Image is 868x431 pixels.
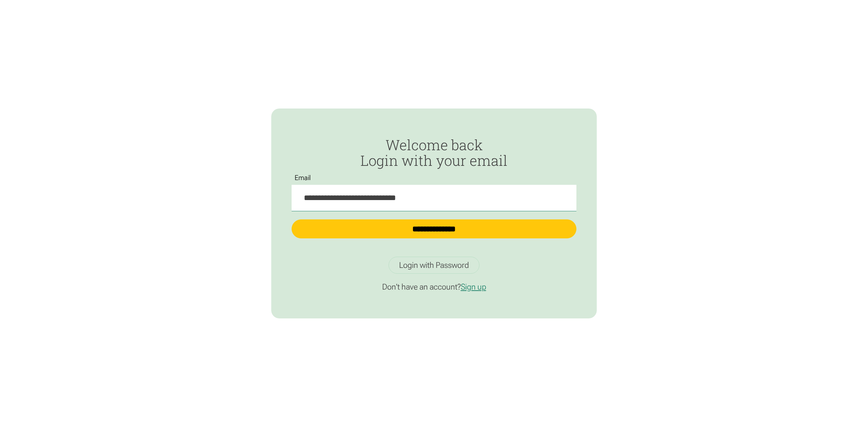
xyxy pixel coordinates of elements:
div: Login with Password [399,260,469,270]
p: Don't have an account? [292,282,576,292]
label: Email [292,174,314,182]
form: Passwordless Login [292,137,576,249]
h2: Welcome back Login with your email [292,137,576,168]
a: Sign up [461,282,486,292]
